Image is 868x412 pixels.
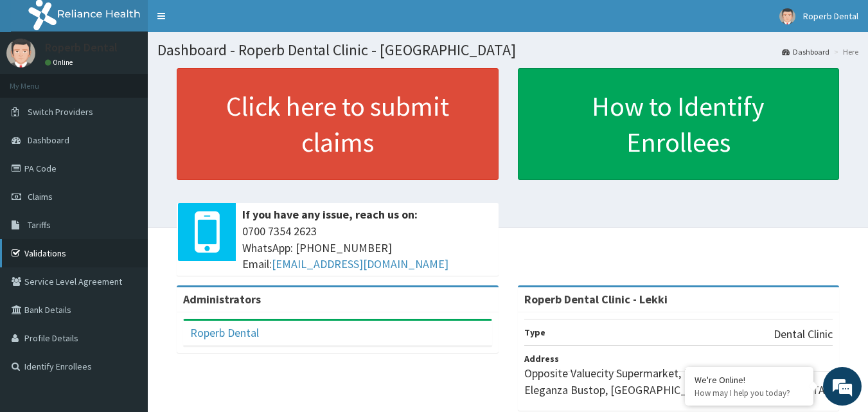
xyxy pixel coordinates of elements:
span: We're online! [75,124,177,254]
p: Roperb Dental [45,42,118,53]
a: Online [45,58,76,67]
span: Claims [28,191,53,202]
span: Tariffs [28,219,51,231]
span: Switch Providers [28,106,93,118]
span: 0700 7354 2623 WhatsApp: [PHONE_NUMBER] Email: [242,223,492,273]
a: Roperb Dental [190,325,259,340]
b: If you have any issue, reach us on: [242,207,418,222]
p: How may I help you today? [695,388,804,399]
img: d_794563401_company_1708531726252_794563401 [24,64,52,96]
b: Address [524,353,559,364]
b: Type [524,327,545,338]
h1: Dashboard - Roperb Dental Clinic - [GEOGRAPHIC_DATA] [157,42,858,58]
textarea: Type your message and hit 'Enter' [6,275,245,320]
a: How to Identify Enrollees [518,68,840,180]
strong: Roperb Dental Clinic - Lekki [524,292,668,307]
span: Roperb Dental [803,10,858,22]
span: Dashboard [28,134,69,146]
div: Minimize live chat window [211,6,242,37]
img: User Image [6,39,35,67]
li: Here [831,46,858,57]
a: Click here to submit claims [177,68,499,180]
div: We're Online! [695,374,804,386]
b: Administrators [183,292,261,307]
p: Dental Clinic [774,326,833,343]
img: User Image [779,8,795,24]
div: Chat with us now [67,72,216,89]
a: Dashboard [782,46,829,57]
a: [EMAIL_ADDRESS][DOMAIN_NAME] [272,256,448,271]
p: Opposite Valuecity Supermarket, [GEOGRAPHIC_DATA], By Eleganza Bustop, [GEOGRAPHIC_DATA], [GEOGRA... [524,365,833,398]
